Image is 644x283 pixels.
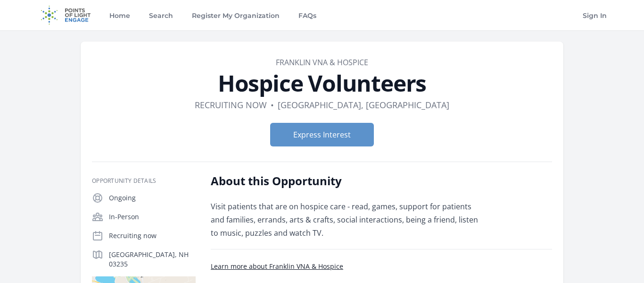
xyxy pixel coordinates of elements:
[92,72,552,94] h1: Hospice Volunteers
[278,98,449,111] dd: [GEOGRAPHIC_DATA], [GEOGRAPHIC_DATA]
[270,123,374,146] button: Express Interest
[109,193,196,203] p: Ongoing
[211,173,487,189] h2: About this Opportunity
[195,98,267,111] dd: Recruiting now
[109,231,196,240] p: Recruiting now
[109,212,196,222] p: In-Person
[276,57,368,68] a: Franklin VNA & Hospice
[211,262,343,271] a: Learn more about Franklin VNA & Hospice
[92,177,196,185] h3: Opportunity Details
[271,98,274,111] div: •
[109,250,196,269] p: [GEOGRAPHIC_DATA], NH 03235
[211,200,487,240] p: Visit patients that are on hospice care - read, games, support for patients and families, errands...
